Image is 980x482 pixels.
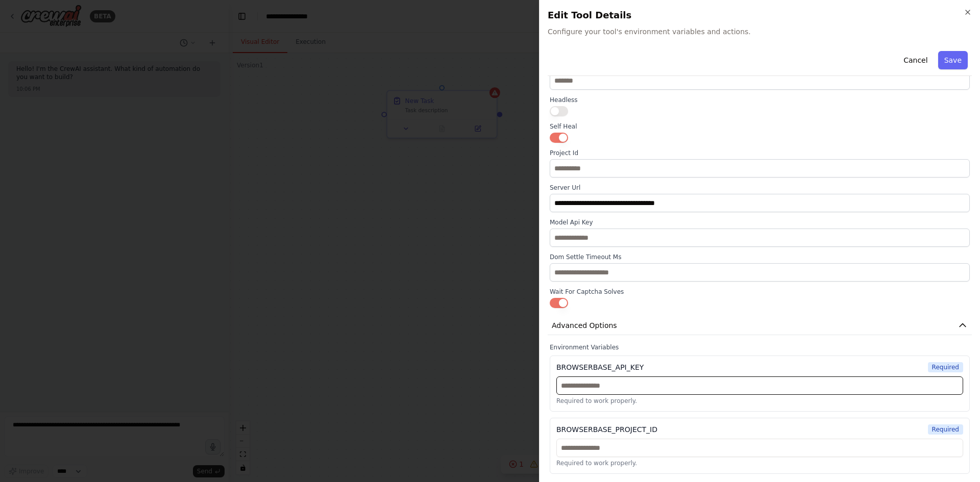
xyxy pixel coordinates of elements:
label: Environment Variables [550,343,970,351]
label: Wait For Captcha Solves [550,288,970,296]
div: BROWSERBASE_API_KEY [556,362,644,372]
span: Configure your tool's environment variables and actions. [548,27,972,37]
button: Advanced Options [548,316,972,335]
label: Server Url [550,184,970,192]
label: Project Id [550,149,970,157]
p: Required to work properly. [556,397,963,405]
label: Dom Settle Timeout Ms [550,253,970,261]
span: Required [928,362,963,372]
label: Headless [550,96,970,104]
label: Self Heal [550,122,970,131]
span: Required [928,424,963,435]
div: BROWSERBASE_PROJECT_ID [556,424,657,435]
span: Advanced Options [552,320,617,331]
label: Model Api Key [550,218,970,226]
h2: Edit Tool Details [548,8,972,22]
button: Save [938,51,968,69]
p: Required to work properly. [556,459,963,467]
button: Cancel [897,51,934,69]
